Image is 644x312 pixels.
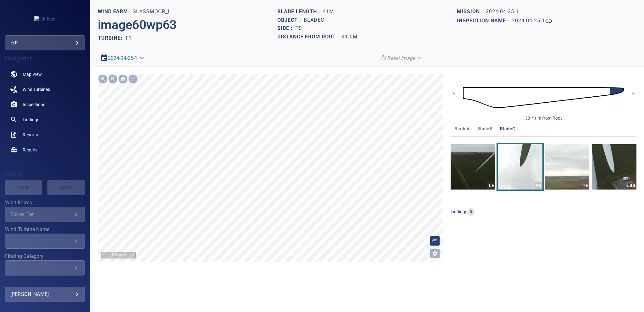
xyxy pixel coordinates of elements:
span: Repairs [23,147,37,153]
h4: Filters [5,171,85,177]
label: Wind Farms [5,200,85,205]
h1: Object : [277,17,304,23]
span: bladeB [477,125,492,133]
h2: image60wp63 [98,17,177,32]
span: Findings [23,116,39,123]
span: Wind Turbines [23,86,50,93]
button: Open image filters and tagging options [430,248,440,258]
a: repairs noActive [5,142,85,157]
div: SS [629,182,636,190]
h1: Distance from root : [277,34,342,40]
div: Zoom in [98,74,108,84]
span: Inspections [23,101,45,108]
a: 2024-04-25-1 [108,55,138,61]
h1: 2024-04-25-1 [512,18,545,24]
h1: PS [295,26,302,31]
h4: Navigation [5,55,85,62]
h1: Side : [277,26,295,31]
div: LE [487,182,495,190]
h2: TURBINE: [98,35,125,41]
div: [PERSON_NAME] [10,289,80,299]
a: TE [545,144,590,190]
a: findings noActive [5,112,85,127]
label: Wind Turbine Name [5,227,85,232]
div: PS [535,182,542,190]
h1: Mission : [457,9,486,15]
div: edf [5,35,85,50]
a: windturbines noActive [5,82,85,97]
img: edf-logo [34,16,55,22]
h1: 41m [323,9,334,15]
div: Finding Category [5,260,85,275]
a: 2024-04-25-1 [512,17,552,25]
div: Bicker_Fen [10,211,72,217]
h1: Inspection name : [457,18,512,24]
div: Wind Turbine Name [5,234,85,249]
div: 33-41 m from Root [525,115,562,121]
label: Finding Category [5,254,85,259]
a: LE [451,144,495,190]
span: Reports [23,132,38,138]
img: d [463,78,624,117]
a: reports noActive [5,127,85,142]
em: Reset Image [387,55,415,61]
div: Wind Farms [5,207,85,222]
div: edf [10,38,80,48]
span: Map View [23,71,42,77]
span: bladeA [454,125,469,133]
div: Reset Image [377,53,425,64]
h1: WIND FARM: [98,9,132,15]
span: 0 [467,209,475,215]
h1: bladeC [304,17,324,23]
h1: Glassmoor_I [132,9,169,15]
div: Toggle full page [128,74,138,84]
div: TE [581,182,589,190]
div: 2024-04-25-1 [98,53,148,64]
div: Zoom out [108,74,118,84]
h1: Blade length : [277,9,323,15]
h1: 2024-04-25-1 [486,9,519,15]
a: SS [592,144,636,190]
a: map noActive [5,67,85,82]
h1: 41.0m [342,34,358,40]
a: inspections noActive [5,97,85,112]
span: bladeC [500,125,515,133]
h2: T1 [125,35,132,41]
span: findings [451,209,467,214]
div: Go home [118,74,128,84]
a: PS [498,144,542,190]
